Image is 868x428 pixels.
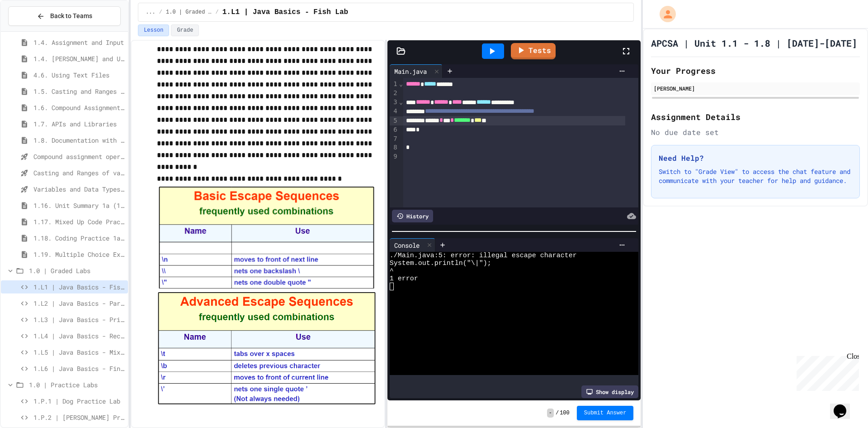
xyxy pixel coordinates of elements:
[159,9,162,16] span: /
[33,298,124,308] span: 1.L2 | Java Basics - Paragraphs Lab
[138,24,169,36] button: Lesson
[33,119,124,129] span: 1.7. APIs and Libraries
[390,116,399,125] div: 5
[50,11,92,21] span: Back to Teams
[556,409,559,417] span: /
[390,67,431,76] div: Main.java
[659,153,852,164] h3: Need Help?
[33,331,124,341] span: 1.L4 | Java Basics - Rectangle Lab
[390,89,399,98] div: 2
[33,168,124,178] span: Casting and Ranges of variables - Quiz
[650,4,678,24] div: My Account
[581,385,638,398] div: Show display
[577,406,634,420] button: Submit Answer
[171,24,199,36] button: Grade
[654,84,857,92] div: [PERSON_NAME]
[33,184,124,194] span: Variables and Data Types - Quiz
[651,64,860,77] h2: Your Progress
[33,54,124,63] span: 1.4. [PERSON_NAME] and User Input
[390,275,418,283] span: 1 error
[390,152,399,161] div: 9
[29,380,124,390] span: 1.0 | Practice Labs
[33,201,124,210] span: 1.16. Unit Summary 1a (1.1-1.6)
[830,392,859,419] iframe: chat widget
[390,135,399,144] div: 7
[33,396,124,406] span: 1.P.1 | Dog Practice Lab
[33,315,124,324] span: 1.L3 | Java Basics - Printing Code Lab
[659,167,852,185] p: Switch to "Grade View" to access the chat feature and communicate with your teacher for help and ...
[399,98,403,106] span: Fold line
[651,37,857,49] h1: APCSA | Unit 1.1 - 1.8 | [DATE]-[DATE]
[33,413,124,422] span: 1.P.2 | [PERSON_NAME] Practice Lab
[511,43,556,59] a: Tests
[390,267,394,275] span: ^
[33,217,124,226] span: 1.17. Mixed Up Code Practice 1.1-1.6
[33,103,124,112] span: 1.6. Compound Assignment Operators
[33,250,124,259] span: 1.19. Multiple Choice Exercises for Unit 1a (1.1-1.6)
[651,111,860,123] h2: Assignment Details
[390,125,399,135] div: 6
[560,409,570,417] span: 100
[390,107,399,116] div: 4
[33,70,124,80] span: 4.6. Using Text Files
[33,282,124,292] span: 1.L1 | Java Basics - Fish Lab
[146,9,156,16] span: ...
[584,409,627,417] span: Submit Answer
[390,64,443,78] div: Main.java
[166,9,212,16] span: 1.0 | Graded Labs
[8,6,121,26] button: Back to Teams
[33,364,124,373] span: 1.L6 | Java Basics - Final Calculator Lab
[33,152,124,161] span: Compound assignment operators - Quiz
[390,260,491,267] span: System.out.println("\|");
[390,240,424,250] div: Console
[4,4,62,58] div: Chat with us now!Close
[216,9,219,16] span: /
[392,210,433,222] div: History
[390,143,399,152] div: 8
[390,238,435,252] div: Console
[390,98,399,107] div: 3
[33,87,124,96] span: 1.5. Casting and Ranges of Values
[390,80,399,89] div: 1
[33,233,124,243] span: 1.18. Coding Practice 1a (1.1-1.6)
[33,135,124,145] span: 1.8. Documentation with Comments and Preconditions
[29,266,124,275] span: 1.0 | Graded Labs
[399,80,403,87] span: Fold line
[793,352,859,391] iframe: chat widget
[33,38,124,47] span: 1.4. Assignment and Input
[651,127,860,138] div: No due date set
[222,7,348,18] span: 1.L1 | Java Basics - Fish Lab
[390,252,577,260] span: ./Main.java:5: error: illegal escape character
[33,347,124,357] span: 1.L5 | Java Basics - Mixed Number Lab
[547,409,554,418] span: -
